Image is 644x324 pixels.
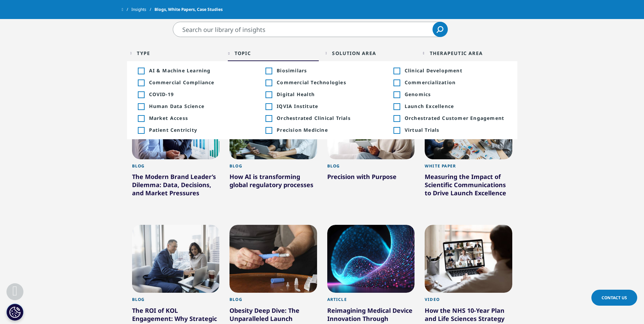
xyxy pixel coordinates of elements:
[258,124,386,136] li: Inclusion filter on Precision Medicine; 121 results
[149,79,251,86] span: Commercial Compliance
[405,91,507,97] span: Genomics
[277,127,379,133] span: Precision Medicine
[130,124,258,136] li: Inclusion filter on Patient Centricity; 351 results
[437,26,443,33] svg: Search
[327,159,415,198] a: Blog Precision with Purpose
[425,297,512,306] div: Video
[130,76,258,88] li: Inclusion filter on Commercial Compliance; 363 results
[258,88,386,100] li: Inclusion filter on Digital Health; 525 results
[393,92,400,98] div: Inclusion filter on Genomics; 125 results
[591,290,637,306] a: Contact Us
[393,104,400,110] div: Inclusion filter on Launch Excellence; 115 results
[386,124,514,136] li: Inclusion filter on Virtual Trials; 61 results
[405,103,507,109] span: Launch Excellence
[265,80,272,86] div: Inclusion filter on Commercial Technologies; 546 results
[265,92,272,98] div: Inclusion filter on Digital Health; 525 results
[138,127,144,133] div: Inclusion filter on Patient Centricity; 351 results
[277,79,379,86] span: Commercial Technologies
[430,50,483,56] div: Therapeutic Area facet.
[425,159,512,215] a: White Paper Measuring the Impact of Scientific Communications to Drive Launch Excellence
[130,65,258,76] li: Inclusion filter on AI & Machine Learning; 418 results
[386,76,514,88] li: Inclusion filter on Commercialization; 44 results
[265,68,272,74] div: Inclusion filter on Biosimilars; 44 results
[393,80,400,86] div: Inclusion filter on Commercialization; 44 results
[405,127,507,133] span: Virtual Trials
[327,163,415,173] div: Blog
[130,100,258,112] li: Inclusion filter on Human Data Science; 330 results
[405,67,507,74] span: Clinical Development
[229,297,317,306] div: Blog
[149,91,251,97] span: COVID-19
[258,65,386,76] li: Inclusion filter on Biosimilars; 44 results
[132,297,220,306] div: Blog
[229,163,317,173] div: Blog
[258,112,386,124] li: Inclusion filter on Orchestrated Clinical Trials; 224 results
[393,68,400,74] div: Inclusion filter on Clinical Development; 220 results
[132,163,220,173] div: Blog
[138,92,144,98] div: Inclusion filter on COVID-19; 310 results
[265,127,272,133] div: Inclusion filter on Precision Medicine; 121 results
[386,65,514,76] li: Inclusion filter on Clinical Development; 220 results
[386,112,514,124] li: Inclusion filter on Orchestrated Customer Engagement; 369 results
[425,173,512,200] div: Measuring the Impact of Scientific Communications to Drive Launch Excellence
[149,103,251,109] span: Human Data Science
[235,50,251,56] div: Topic facet.
[132,173,220,200] div: The Modern Brand Leader’s Dilemma: Data, Decisions, and Market Pressures
[149,115,251,121] span: Market Access
[327,297,415,306] div: Article
[265,115,272,122] div: Inclusion filter on Orchestrated Clinical Trials; 224 results
[131,3,154,16] a: Insights
[405,79,507,86] span: Commercialization
[332,50,376,56] div: Solution Area facet.
[130,112,258,124] li: Inclusion filter on Market Access; 336 results
[138,115,144,122] div: Inclusion filter on Market Access; 336 results
[229,173,317,192] div: How AI is transforming global regulatory processes
[405,115,507,121] span: Orchestrated Customer Engagement
[258,100,386,112] li: Inclusion filter on IQVIA Institute; 18 results
[602,295,627,301] span: Contact Us
[229,159,317,206] a: Blog How AI is transforming global regulatory processes
[433,22,448,37] a: Search
[277,67,379,74] span: Biosimilars
[132,159,220,215] a: Blog The Modern Brand Leader’s Dilemma: Data, Decisions, and Market Pressures
[277,103,379,109] span: IQVIA Institute
[138,104,144,110] div: Inclusion filter on Human Data Science; 330 results
[149,67,251,74] span: AI & Machine Learning
[277,115,379,121] span: Orchestrated Clinical Trials
[327,173,415,183] div: Precision with Purpose
[138,68,144,74] div: Inclusion filter on AI & Machine Learning; 418 results
[386,100,514,112] li: Inclusion filter on Launch Excellence; 115 results
[277,91,379,97] span: Digital Health
[138,80,144,86] div: Inclusion filter on Commercial Compliance; 363 results
[425,163,512,173] div: White Paper
[173,22,448,37] input: Search
[393,127,400,133] div: Inclusion filter on Virtual Trials; 61 results
[137,50,150,56] div: Type facet.
[6,304,23,321] button: Cookie-Einstellungen
[258,76,386,88] li: Inclusion filter on Commercial Technologies; 546 results
[130,88,258,100] li: Inclusion filter on COVID-19; 310 results
[393,115,400,122] div: Inclusion filter on Orchestrated Customer Engagement; 369 results
[154,3,223,16] span: Blogs, White Papers, Case Studies
[386,88,514,100] li: Inclusion filter on Genomics; 125 results
[149,127,251,133] span: Patient Centricity
[265,104,272,110] div: Inclusion filter on IQVIA Institute; 18 results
